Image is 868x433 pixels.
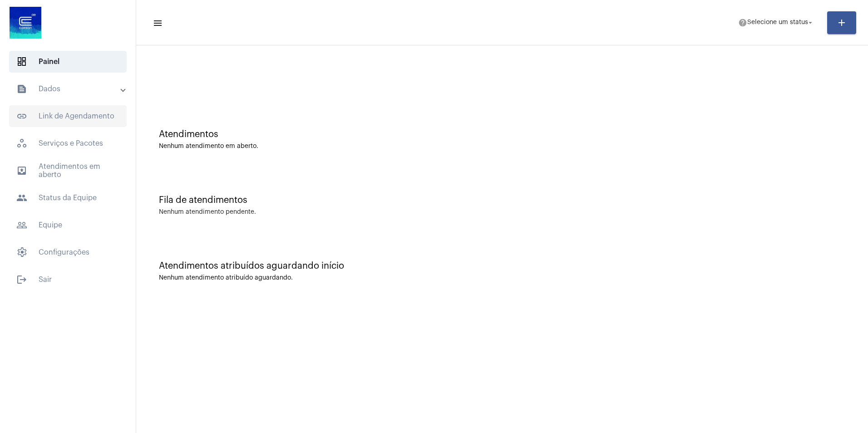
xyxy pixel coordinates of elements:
[733,14,820,32] button: Selecione um status
[159,129,845,139] div: Atendimentos
[738,18,747,27] mat-icon: help
[9,105,127,127] span: Link de Agendamento
[9,51,127,73] span: Painel
[16,247,27,258] span: sidenav icon
[9,133,127,154] span: Serviços e Pacotes
[5,78,136,100] mat-expansion-panel-header: sidenav iconDados
[159,261,845,271] div: Atendimentos atribuídos aguardando início
[9,160,127,182] span: Atendimentos em aberto
[16,165,27,176] mat-icon: sidenav icon
[159,143,845,150] div: Nenhum atendimento em aberto.
[153,18,162,29] mat-icon: sidenav icon
[9,269,127,290] span: Sair
[747,20,808,26] span: Selecione um status
[16,192,27,203] mat-icon: sidenav icon
[16,274,27,285] mat-icon: sidenav icon
[9,214,127,236] span: Equipe
[159,209,256,216] div: Nenhum atendimento pendente.
[159,275,845,281] div: Nenhum atendimento atribuído aguardando.
[16,220,27,231] mat-icon: sidenav icon
[806,19,814,27] mat-icon: arrow_drop_down
[16,56,27,67] span: sidenav icon
[16,84,27,94] mat-icon: sidenav icon
[16,111,27,122] mat-icon: sidenav icon
[159,195,845,205] div: Fila de atendimentos
[9,187,127,209] span: Status da Equipe
[7,5,44,41] img: d4669ae0-8c07-2337-4f67-34b0df7f5ae4.jpeg
[16,138,27,149] span: sidenav icon
[9,241,127,263] span: Configurações
[16,84,121,94] mat-panel-title: Dados
[836,17,847,28] mat-icon: add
